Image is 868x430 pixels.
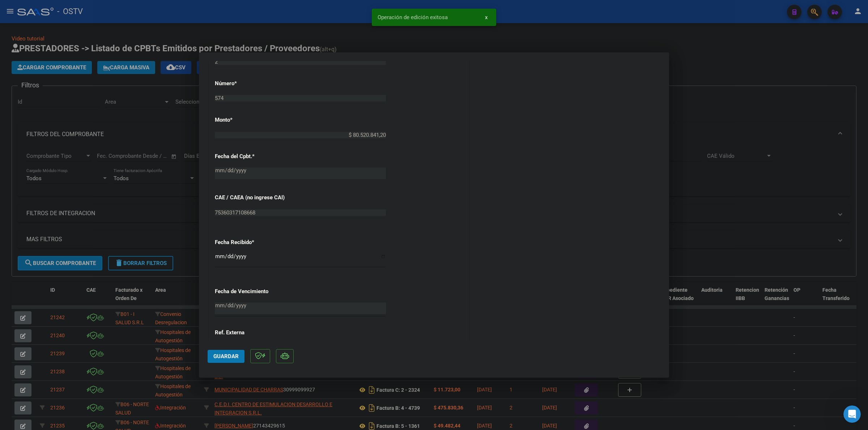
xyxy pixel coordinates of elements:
p: Fecha de Vencimiento [215,287,289,296]
span: x [485,14,488,21]
p: Ref. Externa [215,329,289,337]
p: Monto [215,116,289,124]
p: CAE / CAEA (no ingrese CAI) [215,194,289,202]
button: x [479,11,493,24]
span: Guardar [213,353,239,360]
button: Guardar [208,350,244,363]
iframe: Intercom live chat [843,405,861,423]
span: Operación de edición exitosa [378,14,448,21]
p: Número [215,79,289,88]
p: Fecha Recibido [215,238,289,247]
p: Fecha del Cpbt. [215,152,289,161]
